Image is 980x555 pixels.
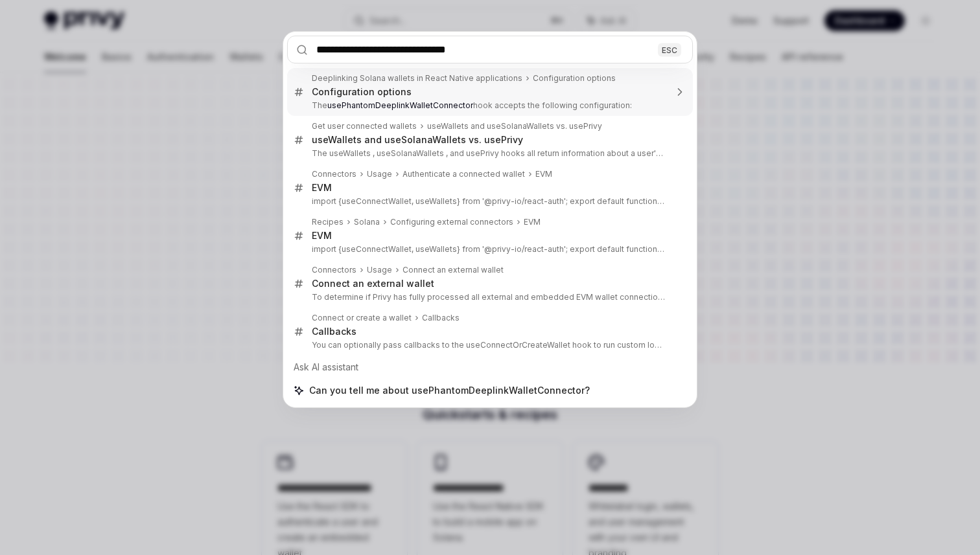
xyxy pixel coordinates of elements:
[402,265,504,275] div: Connect an external wallet
[658,43,681,56] div: ESC
[312,182,332,194] div: EVM
[312,100,666,111] p: The hook accepts the following configuration:
[309,384,590,397] span: Can you tell me about usePhantomDeeplinkWalletConnector?
[312,86,412,98] div: Configuration options
[287,356,693,379] div: Ask AI assistant
[422,313,460,323] div: Callbacks
[312,340,666,350] p: You can optionally pass callbacks to the useConnectOrCreateWallet hook to run custom logic after con
[524,217,541,227] div: EVM
[427,121,602,131] div: useWallets and useSolanaWallets vs. usePrivy
[312,169,356,179] div: Connectors
[327,100,473,110] b: usePhantomDeeplinkWalletConnector
[535,169,552,179] div: EVM
[312,134,523,146] div: useWallets and useSolanaWallets vs. usePrivy
[354,217,380,227] div: Solana
[390,217,513,227] div: Configuring external connectors
[312,278,434,289] div: Connect an external wallet
[533,73,616,84] div: Configuration options
[402,169,525,179] div: Authenticate a connected wallet
[312,244,666,255] p: import {useConnectWallet, useWallets} from '@privy-io/react-auth'; export default function WalletBu
[312,217,344,227] div: Recipes
[312,121,417,131] div: Get user connected wallets
[312,326,356,337] div: Callbacks
[312,196,666,207] p: import {useConnectWallet, useWallets} from '@privy-io/react-auth'; export default function WalletBu
[312,265,356,275] div: Connectors
[312,292,666,302] p: To determine if Privy has fully processed all external and embedded EVM wallet connections, use the
[312,313,412,323] div: Connect or create a wallet
[367,265,392,275] div: Usage
[312,230,332,242] div: EVM
[367,169,392,179] div: Usage
[312,73,522,84] div: Deeplinking Solana wallets in React Native applications
[312,148,666,159] p: The useWallets , useSolanaWallets , and usePrivy hooks all return information about a user's wallets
